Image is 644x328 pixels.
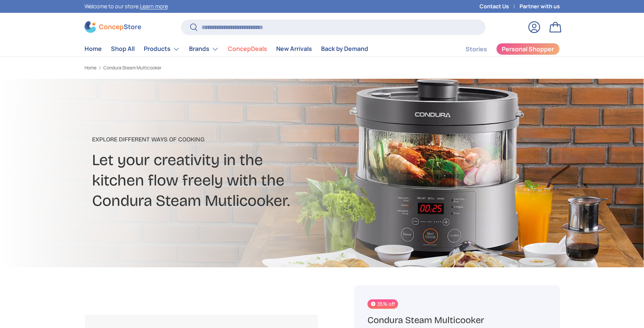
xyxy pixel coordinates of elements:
[139,41,184,57] summary: Products
[228,41,267,56] a: ConcepDeals
[85,64,337,71] nav: Breadcrumbs
[367,299,398,309] span: 35% off
[85,21,141,33] img: ConcepStore
[111,41,135,56] a: Shop All
[447,41,560,57] nav: Secondary
[276,41,312,56] a: New Arrivals
[502,46,554,52] span: Personal Shopper
[85,2,168,11] p: Welcome to our store.
[140,3,168,10] a: Learn more
[321,41,368,56] a: Back by Demand
[189,41,219,57] a: Brands
[496,43,560,55] a: Personal Shopper
[85,41,102,56] a: Home
[520,2,560,11] a: Partner with us
[85,66,97,70] a: Home
[466,42,487,57] a: Stories
[480,2,520,11] a: Contact Us
[92,150,382,211] h2: Let your creativity in the kitchen flow freely with the Condura Steam Mutlicooker.
[92,135,382,144] p: Explore different ways of cooking
[184,41,223,57] summary: Brands
[103,66,161,70] a: Condura Steam Multicooker
[144,41,180,57] a: Products
[85,41,368,57] nav: Primary
[367,314,546,326] h1: Condura Steam Multicooker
